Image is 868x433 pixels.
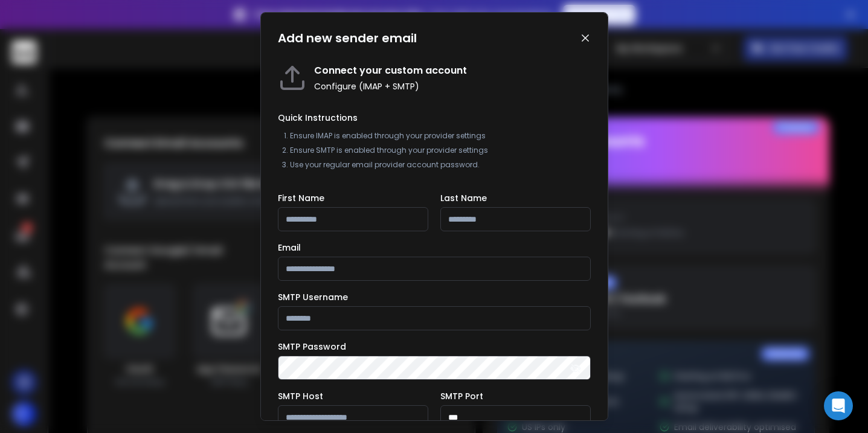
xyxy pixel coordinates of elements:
div: Open Intercom Messenger [824,391,853,420]
h1: Add new sender email [278,30,417,47]
label: Email [278,243,301,252]
li: Ensure SMTP is enabled through your provider settings [290,146,591,155]
label: Last Name [440,194,487,202]
h1: Connect your custom account [314,63,467,78]
p: Configure (IMAP + SMTP) [314,80,467,92]
label: SMTP Password [278,342,346,351]
label: First Name [278,194,324,202]
label: SMTP Host [278,392,323,400]
h2: Quick Instructions [278,112,591,124]
label: SMTP Port [440,392,483,400]
li: Ensure IMAP is enabled through your provider settings [290,131,591,141]
li: Use your regular email provider account password. [290,160,591,170]
label: SMTP Username [278,293,348,301]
